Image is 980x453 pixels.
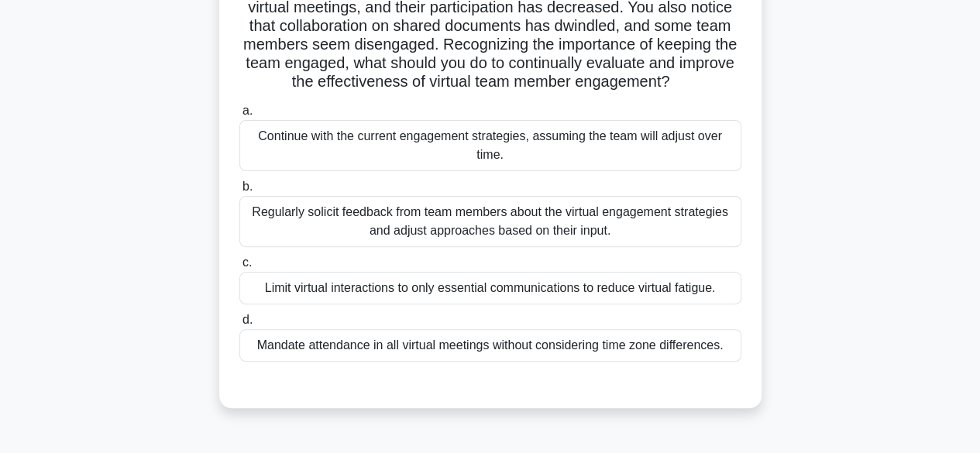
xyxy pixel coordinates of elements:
[242,313,253,326] span: d.
[239,120,741,171] div: Continue with the current engagement strategies, assuming the team will adjust over time.
[242,180,253,193] span: b.
[239,329,741,362] div: Mandate attendance in all virtual meetings without considering time zone differences.
[239,272,741,304] div: Limit virtual interactions to only essential communications to reduce virtual fatigue.
[242,104,253,117] span: a.
[239,196,741,247] div: Regularly solicit feedback from team members about the virtual engagement strategies and adjust a...
[242,256,252,269] span: c.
